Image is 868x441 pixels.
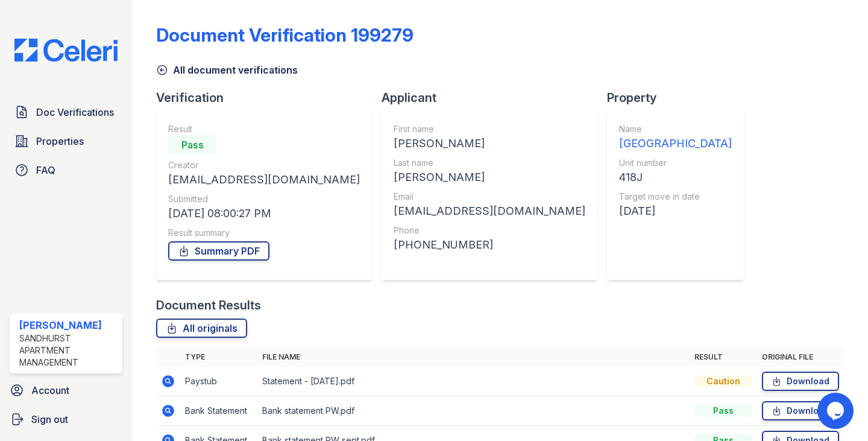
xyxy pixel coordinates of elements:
div: Email [394,191,585,203]
a: Doc Verifications [10,100,122,124]
div: Property [607,89,753,106]
th: Result [690,347,757,367]
a: Download [762,372,839,391]
a: Name [GEOGRAPHIC_DATA] [619,123,732,152]
div: Applicant [382,89,607,106]
span: Account [31,383,69,398]
a: Download [762,401,839,420]
td: Bank statement PW.pdf [257,396,690,426]
span: Sign out [31,412,68,427]
div: Document Verification 199279 [156,24,414,46]
div: Pass [168,135,216,154]
div: [DATE] [619,203,732,220]
div: Submitted [168,193,360,205]
iframe: chat widget [817,393,856,429]
div: [GEOGRAPHIC_DATA] [619,135,732,152]
div: [PERSON_NAME] [394,169,585,186]
div: Pass [694,405,752,417]
span: Doc Verifications [36,105,114,119]
a: Properties [10,129,122,153]
a: Account [5,378,127,402]
div: Phone [394,224,585,236]
div: Name [619,123,732,135]
div: Target move in date [619,191,732,203]
span: FAQ [36,163,55,177]
div: Caution [694,375,752,387]
img: CE_Logo_Blue-a8612792a0a2168367f1c8372b55b34899dd931a85d93a1a3d3e32e68fde9ad4.png [5,39,127,62]
th: File name [257,347,690,367]
div: Last name [394,157,585,169]
div: [EMAIL_ADDRESS][DOMAIN_NAME] [394,203,585,220]
div: 418J [619,169,732,186]
a: All originals [156,319,247,338]
div: Sandhurst Apartment Management [19,332,118,369]
div: Creator [168,159,360,171]
th: Type [180,347,257,367]
td: Statement - [DATE].pdf [257,367,690,396]
div: Result [168,123,360,135]
span: Properties [36,134,84,148]
a: Sign out [5,407,127,431]
div: [PERSON_NAME] [394,135,585,152]
div: [DATE] 08:00:27 PM [168,205,360,222]
div: [PHONE_NUMBER] [394,236,585,253]
a: Summary PDF [168,241,269,261]
div: Result summary [168,227,360,239]
div: First name [394,123,585,135]
td: Paystub [180,367,257,396]
div: Unit number [619,157,732,169]
div: [EMAIL_ADDRESS][DOMAIN_NAME] [168,171,360,188]
th: Original file [757,347,844,367]
div: [PERSON_NAME] [19,318,118,332]
div: Document Results [156,297,261,314]
div: Verification [156,89,382,106]
a: All document verifications [156,63,298,77]
td: Bank Statement [180,396,257,426]
a: FAQ [10,158,122,182]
